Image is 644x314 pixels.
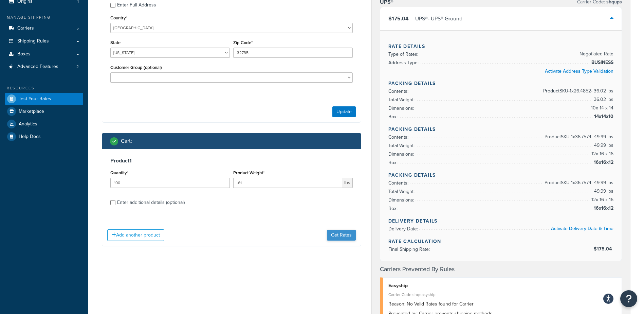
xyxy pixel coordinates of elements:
div: Enter additional details (optional) [117,198,185,207]
a: Shipping Rules [5,35,83,48]
li: Advanced Features [5,60,83,73]
span: Contents: [388,88,410,95]
h2: Cart : [121,138,132,144]
span: 2 [76,64,79,70]
span: Box: [388,159,399,166]
div: Resources [5,85,83,91]
span: Address Type: [388,59,420,66]
span: Product SKU-1 x 36.7574 - 49.99 lbs [543,179,613,187]
span: Box: [388,113,399,120]
span: Contents: [388,179,410,187]
button: Open Resource Center [620,290,637,307]
span: Contents: [388,134,410,141]
span: Advanced Features [17,64,58,70]
span: Shipping Rules [17,38,49,44]
label: Zip Code* [233,40,253,45]
span: Total Weight: [388,96,416,103]
span: Product SKU-1 x 36.7574 - 49.99 lbs [543,133,613,141]
a: Boxes [5,48,83,60]
span: 12 x 16 x 16 [590,196,613,204]
a: Test Your Rates [5,93,83,105]
a: Activate Delivery Date & Time [551,225,613,232]
button: Add another product [107,229,164,241]
div: Carrier Code: shqeasyship [388,290,617,299]
span: 16x16x12 [592,158,613,167]
h4: Packing Details [388,126,614,133]
input: 0.0 [110,178,230,188]
span: Boxes [17,51,31,57]
label: Product Weight* [233,170,264,175]
span: Analytics [19,121,37,127]
a: Help Docs [5,130,83,143]
span: 49.99 lbs [592,187,613,195]
div: Manage Shipping [5,15,83,20]
span: Dimensions: [388,196,416,204]
span: Total Weight: [388,188,416,195]
span: 16x16x12 [592,204,613,212]
label: Country* [110,15,127,20]
li: Carriers [5,22,83,35]
h4: Packing Details [388,172,614,179]
span: Type of Rates: [388,51,420,58]
span: Carriers [17,25,34,31]
span: Box: [388,205,399,212]
span: lbs [342,178,353,188]
div: UPS® - UPS® Ground [415,14,462,23]
button: Update [332,106,356,117]
button: Get Rates [327,230,356,241]
input: Enter additional details (optional) [110,200,115,205]
span: $175.04 [594,245,613,252]
span: Negotiated Rate [578,50,613,58]
h3: Product 1 [110,157,353,164]
h4: Carriers Prevented By Rules [380,265,622,274]
span: Dimensions: [388,105,416,112]
span: $175.04 [388,15,409,22]
a: Activate Address Type Validation [545,68,613,75]
label: Customer Group (optional) [110,65,162,70]
span: Delivery Date: [388,225,420,232]
input: 0.00 [233,178,342,188]
span: Product SKU-1 x 26.4852 - 36.02 lbs [541,87,613,95]
span: Marketplace [19,109,44,115]
div: Easyship [388,281,617,291]
h4: Packing Details [388,80,614,87]
a: Marketplace [5,105,83,118]
h4: Delivery Details [388,217,614,225]
span: Total Weight: [388,142,416,149]
a: Advanced Features2 [5,60,83,73]
input: Enter Full Address [110,3,115,8]
label: State [110,40,121,45]
span: 14x14x10 [592,112,613,121]
span: Test Your Rates [19,96,51,102]
span: 5 [76,25,79,31]
span: BUSINESS [590,58,613,67]
span: 10 x 14 x 14 [589,104,613,112]
label: Quantity* [110,170,128,175]
span: Reason: [388,300,405,308]
h4: Rate Details [388,43,614,50]
span: 12 x 16 x 16 [590,150,613,158]
a: Carriers5 [5,22,83,35]
span: Help Docs [19,134,41,140]
a: Analytics [5,118,83,130]
span: 36.02 lbs [592,95,613,104]
div: No Valid Rates found for Carrier [388,299,617,309]
div: Enter Full Address [117,0,156,10]
h4: Rate Calculation [388,238,614,245]
span: Dimensions: [388,151,416,158]
span: 49.99 lbs [592,141,613,150]
span: Final Shipping Rate: [388,246,431,253]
